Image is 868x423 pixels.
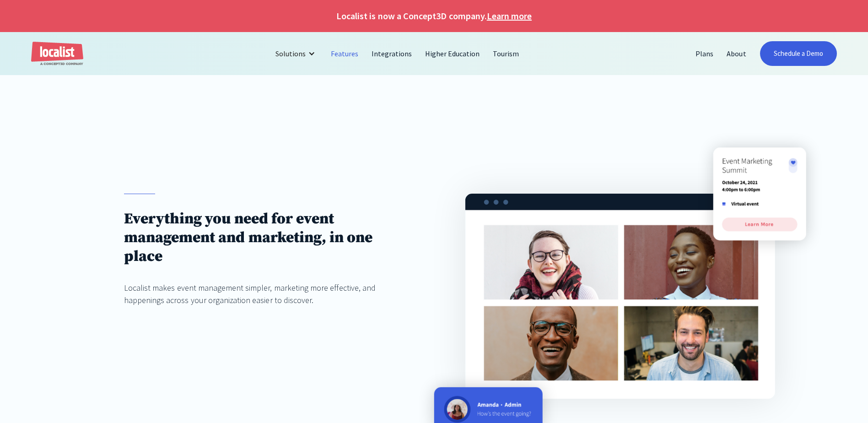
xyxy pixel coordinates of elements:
a: Higher Education [419,43,487,65]
h1: Everything you need for event management and marketing, in one place [124,210,403,266]
a: Tourism [486,43,526,65]
a: Features [324,43,365,65]
a: About [720,43,753,65]
a: home [31,42,83,66]
a: Learn more [487,9,532,23]
div: Solutions [275,48,306,59]
div: Solutions [269,43,324,65]
a: Plans [689,43,720,65]
a: Integrations [365,43,419,65]
a: Schedule a Demo [760,41,837,66]
div: Localist makes event management simpler, marketing more effective, and happenings across your org... [124,282,403,306]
